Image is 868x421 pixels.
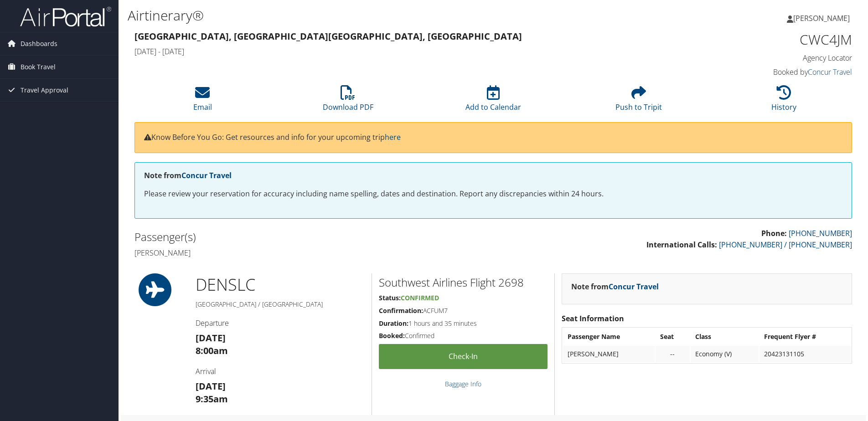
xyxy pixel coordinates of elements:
a: Download PDF [323,90,373,112]
span: Confirmed [401,293,439,302]
h5: [GEOGRAPHIC_DATA] / [GEOGRAPHIC_DATA] [196,300,365,309]
span: [PERSON_NAME] [793,13,850,23]
strong: Duration: [379,319,408,328]
a: [PHONE_NUMBER] / [PHONE_NUMBER] [719,240,852,250]
h5: 1 hours and 35 minutes [379,319,548,328]
span: Travel Approval [21,79,68,102]
strong: 9:35am [196,393,228,405]
a: [PHONE_NUMBER] [789,228,852,238]
a: Concur Travel [808,67,852,77]
a: Add to Calendar [465,90,521,112]
th: Passenger Name [563,329,655,345]
strong: Phone: [761,228,787,238]
a: here [385,132,401,142]
h4: Booked by [683,67,852,77]
h4: Departure [196,318,365,328]
h4: Agency Locator [683,53,852,63]
p: Please review your reservation for accuracy including name spelling, dates and destination. Repor... [144,188,842,200]
h5: ACFUM7 [379,306,548,315]
a: [PERSON_NAME] [787,5,859,32]
strong: Status: [379,293,401,302]
strong: Note from [144,170,232,180]
strong: 8:00am [196,344,228,357]
h1: CWC4JM [683,30,852,49]
a: History [771,90,796,112]
img: airportal-logo.png [20,6,111,27]
h5: Confirmed [379,331,548,340]
strong: [DATE] [196,380,226,392]
p: Know Before You Go: Get resources and info for your upcoming trip [144,132,842,144]
strong: Booked: [379,331,405,340]
strong: Confirmation: [379,306,423,315]
h1: Airtinerary® [128,6,615,25]
h4: [PERSON_NAME] [134,248,486,258]
th: Seat [656,329,690,345]
strong: [GEOGRAPHIC_DATA], [GEOGRAPHIC_DATA] [GEOGRAPHIC_DATA], [GEOGRAPHIC_DATA] [134,30,522,42]
h2: Passenger(s) [134,229,486,245]
td: Economy (V) [691,346,759,362]
td: [PERSON_NAME] [563,346,655,362]
th: Class [691,329,759,345]
h4: [DATE] - [DATE] [134,46,669,56]
a: Email [193,90,212,112]
div: -- [660,350,685,358]
td: 20423131105 [759,346,851,362]
h4: Arrival [196,366,365,376]
h2: Southwest Airlines Flight 2698 [379,275,548,290]
strong: Seat Information [562,313,624,323]
strong: [DATE] [196,332,226,344]
th: Frequent Flyer # [759,329,851,345]
span: Dashboards [21,32,57,55]
span: Book Travel [21,56,56,78]
strong: Note from [571,282,659,292]
strong: International Calls: [646,240,717,250]
a: Push to Tripit [615,90,662,112]
h1: DEN SLC [196,273,365,296]
a: Concur Travel [609,282,659,292]
a: Check-in [379,344,548,369]
a: Concur Travel [181,170,232,180]
a: Baggage Info [445,380,481,388]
